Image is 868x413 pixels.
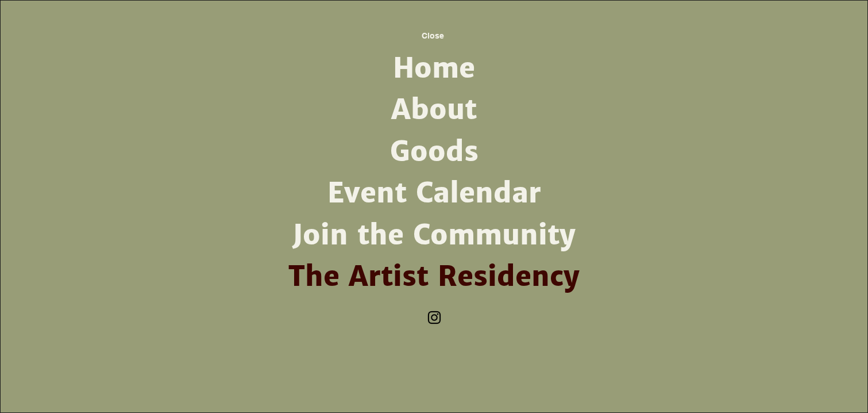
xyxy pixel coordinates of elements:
button: Close [402,23,464,48]
a: Home [284,48,584,89]
img: Instagram [426,309,443,326]
span: Close [422,31,444,40]
ul: Social Bar [426,309,443,326]
a: Join the Community [284,215,584,256]
a: Goods [284,131,584,173]
nav: Site [284,48,584,297]
a: The Artist Residency [284,256,584,297]
a: About [284,89,584,131]
a: Event Calendar [284,173,584,214]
